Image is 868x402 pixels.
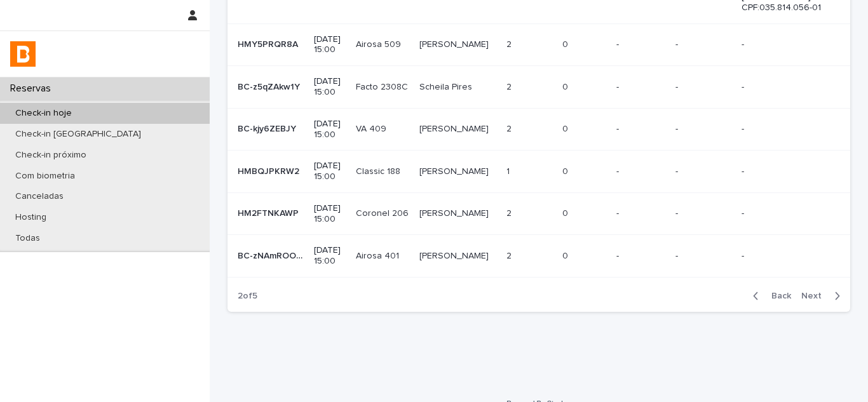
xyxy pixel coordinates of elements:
p: 0 [562,79,571,93]
p: 2 [506,121,514,135]
p: [DATE] 15:00 [314,245,346,267]
p: - [675,124,731,135]
p: 0 [562,164,571,177]
p: Airosa 509 [356,37,403,50]
p: Scheila Pires [419,79,475,93]
p: - [742,39,830,50]
p: - [742,82,830,93]
p: - [742,251,830,262]
tr: HMY5PRQR8AHMY5PRQR8A [DATE] 15:00Airosa 509Airosa 509 [PERSON_NAME][PERSON_NAME] 22 00 --- [227,23,850,66]
p: Check-in [GEOGRAPHIC_DATA] [5,129,151,140]
p: [DATE] 15:00 [314,76,346,98]
p: - [742,166,830,177]
tr: BC-zNAmROOrOBC-zNAmROOrO [DATE] 15:00Airosa 401Airosa 401 [PERSON_NAME][PERSON_NAME] 22 00 --- [227,235,850,278]
p: Wallace Guedes Cotta Filho [419,37,491,50]
button: Back [743,290,796,302]
p: HMY5PRQR8A [238,37,301,50]
img: zVaNuJHRTjyIjT5M9Xd5 [10,41,36,67]
p: BC-zNAmROOrO [238,248,306,262]
p: HM2FTNKAWP [238,206,301,219]
p: 2 [506,206,514,219]
p: 2 of 5 [227,281,268,312]
p: - [675,251,731,262]
p: 2 [506,37,514,50]
p: 2 [506,79,514,93]
p: - [616,251,665,262]
tr: HM2FTNKAWPHM2FTNKAWP [DATE] 15:00Coronel 206Coronel 206 [PERSON_NAME][PERSON_NAME] 22 00 --- [227,192,850,235]
p: 0 [562,248,571,262]
p: [DATE] 15:00 [314,34,346,56]
p: - [675,39,731,50]
p: [DATE] 15:00 [314,203,346,225]
p: Classic 188 [356,164,403,177]
p: Check-in próximo [5,150,97,161]
p: - [675,166,731,177]
p: - [742,208,830,219]
p: VA 409 [356,121,389,135]
p: [PERSON_NAME] [419,248,491,262]
p: Canceladas [5,191,74,202]
span: Next [801,291,829,300]
p: Reservas [5,83,61,95]
p: - [616,39,665,50]
tr: HMBQJPKRW2HMBQJPKRW2 [DATE] 15:00Classic 188Classic 188 [PERSON_NAME][PERSON_NAME] 11 00 --- [227,151,850,193]
p: - [616,166,665,177]
p: 0 [562,206,571,219]
p: BC-kjy6ZEBJY [238,121,299,135]
p: - [616,124,665,135]
p: 0 [562,37,571,50]
p: BC-z5qZAkw1Y [238,79,302,93]
p: Airosa 401 [356,248,402,262]
tr: BC-z5qZAkw1YBC-z5qZAkw1Y [DATE] 15:00Facto 2308CFacto 2308C Scheila PiresScheila Pires 22 00 --- [227,66,850,109]
p: 0 [562,121,571,135]
p: 1 [506,164,512,177]
p: [PERSON_NAME] [419,206,491,219]
p: Facto 2308C [356,79,410,93]
p: Check-in hoje [5,108,82,119]
p: - [616,82,665,93]
p: Fagner Lincoln Andrade [419,121,491,135]
span: Back [764,291,791,300]
button: Next [796,290,850,302]
p: [DATE] 15:00 [314,161,346,182]
p: - [616,208,665,219]
p: 2 [506,248,514,262]
p: HMBQJPKRW2 [238,164,302,177]
p: [DATE] 15:00 [314,119,346,140]
tr: BC-kjy6ZEBJYBC-kjy6ZEBJY [DATE] 15:00VA 409VA 409 [PERSON_NAME][PERSON_NAME] 22 00 --- [227,108,850,151]
p: Coronel 206 [356,206,411,219]
p: - [675,82,731,93]
p: - [742,124,830,135]
p: Todas [5,233,50,244]
p: Com biometria [5,171,85,182]
p: Hosting [5,212,57,223]
p: - [675,208,731,219]
p: [PERSON_NAME] [419,164,491,177]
